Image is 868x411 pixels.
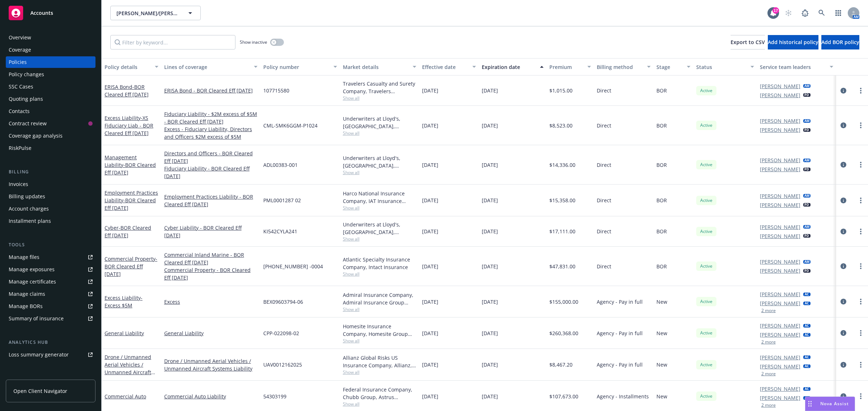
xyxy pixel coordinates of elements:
[597,87,611,94] span: Direct
[760,394,800,402] a: [PERSON_NAME]
[263,329,299,337] span: CPP-022098-02
[343,386,417,401] div: Federal Insurance Company, Chubb Group, Astrus Insurance Solutions LLC
[760,223,800,231] a: [PERSON_NAME]
[597,122,611,129] span: Direct
[422,329,438,337] span: [DATE]
[656,228,667,235] span: BOR
[781,6,796,20] a: Start snowing
[340,58,420,75] button: Market details
[9,56,27,68] div: Policies
[164,266,258,281] a: Commercial Property - BOR Cleared Eff [DATE]
[6,276,95,287] a: Manage certificates
[102,58,161,75] button: Policy details
[699,87,714,94] span: Active
[9,105,30,117] div: Contacts
[263,87,289,94] span: 107715580
[6,32,95,43] a: Overview
[760,232,800,240] a: [PERSON_NAME]
[731,35,765,49] button: Export to CSV
[6,251,95,263] a: Manage files
[263,228,297,235] span: KI542CYLA241
[549,361,573,368] span: $8,467.20
[110,35,235,49] input: Filter by keyword...
[549,196,575,204] span: $15,358.00
[760,258,800,265] a: [PERSON_NAME]
[6,105,95,117] a: Contacts
[422,228,438,235] span: [DATE]
[105,393,146,400] a: Commercial Auto
[761,372,776,376] button: 2 more
[821,35,859,49] button: Add BOR policy
[343,63,409,71] div: Market details
[699,122,714,129] span: Active
[760,192,800,200] a: [PERSON_NAME]
[343,369,417,375] span: Show all
[422,87,438,94] span: [DATE]
[263,161,298,169] span: ADL00383-001
[9,32,31,43] div: Overview
[820,401,849,407] span: Nova Assist
[768,39,818,46] span: Add historical policy
[856,329,865,337] a: more
[105,224,151,239] span: - BOR Cleared Eff [DATE]
[9,93,43,105] div: Quoting plans
[597,263,611,270] span: Direct
[597,228,611,235] span: Direct
[760,165,800,173] a: [PERSON_NAME]
[161,58,260,75] button: Lines of coverage
[105,114,153,137] span: - XS Fiduciary Liab - BOR Cleared Eff [DATE]
[597,161,611,169] span: Direct
[164,63,250,71] div: Lines of coverage
[597,361,643,368] span: Agency - Pay in full
[343,221,417,236] div: Underwriters at Lloyd's, [GEOGRAPHIC_DATA], [PERSON_NAME] of [GEOGRAPHIC_DATA], Evolve
[656,361,667,368] span: New
[6,191,95,202] a: Billing updates
[696,63,746,71] div: Status
[760,82,800,90] a: [PERSON_NAME]
[9,300,43,312] div: Manage BORs
[760,126,800,134] a: [PERSON_NAME]
[105,294,142,309] span: - Excess $5M
[343,95,417,101] span: Show all
[9,313,64,324] div: Summary of insurance
[805,397,814,411] div: Drag to move
[116,9,179,17] span: [PERSON_NAME]/[PERSON_NAME] Construction, Inc.
[856,392,865,401] a: more
[105,294,142,309] a: Excess Liability
[105,161,156,176] span: - BOR Cleared Eff [DATE]
[760,331,800,338] a: [PERSON_NAME]
[731,39,765,46] span: Export to CSV
[263,63,329,71] div: Policy number
[760,363,800,370] a: [PERSON_NAME]
[422,161,438,169] span: [DATE]
[656,87,667,94] span: BOR
[821,39,859,46] span: Add BOR policy
[839,360,848,369] a: circleInformation
[6,264,95,275] span: Manage exposures
[768,35,818,49] button: Add historical policy
[110,6,201,20] button: [PERSON_NAME]/[PERSON_NAME] Construction, Inc.
[9,69,44,80] div: Policy changes
[549,329,578,337] span: $260,368.00
[164,150,258,165] a: Directors and Officers - BOR Cleared Eff [DATE]
[260,58,340,75] button: Policy number
[839,262,848,271] a: circleInformation
[6,81,95,92] a: SSC Cases
[6,339,95,346] div: Analytics hub
[105,330,144,337] a: General Liability
[343,205,417,211] span: Show all
[9,264,55,275] div: Manage exposures
[343,236,417,242] span: Show all
[482,228,498,235] span: [DATE]
[164,125,258,140] a: Excess - Fiduciary Liability, Directors and Officers $2M excess of $5M
[597,329,643,337] span: Agency - Pay in full
[773,7,779,14] div: 17
[549,298,578,306] span: $155,000.00
[9,288,45,300] div: Manage claims
[9,81,33,92] div: SSC Cases
[263,263,323,270] span: [PHONE_NUMBER] -0004
[839,297,848,306] a: circleInformation
[343,256,417,271] div: Atlantic Specialty Insurance Company, Intact Insurance
[549,63,583,71] div: Premium
[549,393,578,400] span: $107,673.00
